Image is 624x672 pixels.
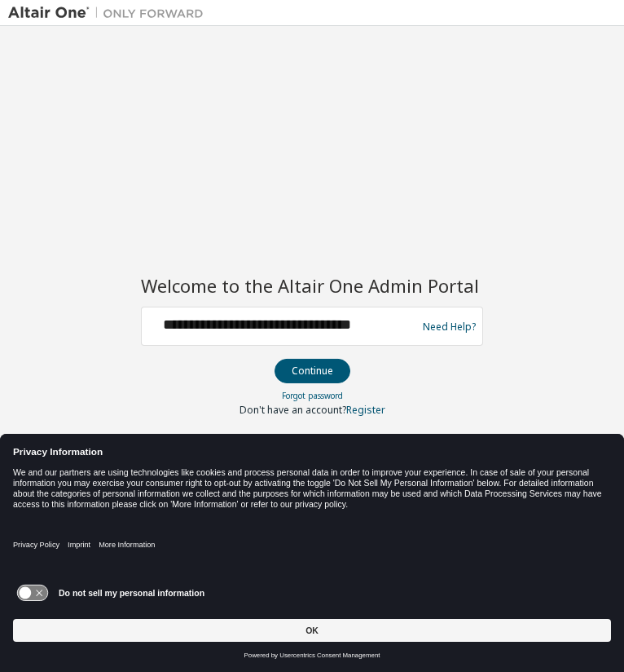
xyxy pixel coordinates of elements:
[239,403,346,417] span: Don't have an account?
[275,359,350,383] button: Continue
[282,390,343,401] a: Forgot password
[8,5,212,21] img: Altair One
[141,274,483,297] h2: Welcome to the Altair One Admin Portal
[423,326,476,327] a: Need Help?
[346,403,385,417] a: Register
